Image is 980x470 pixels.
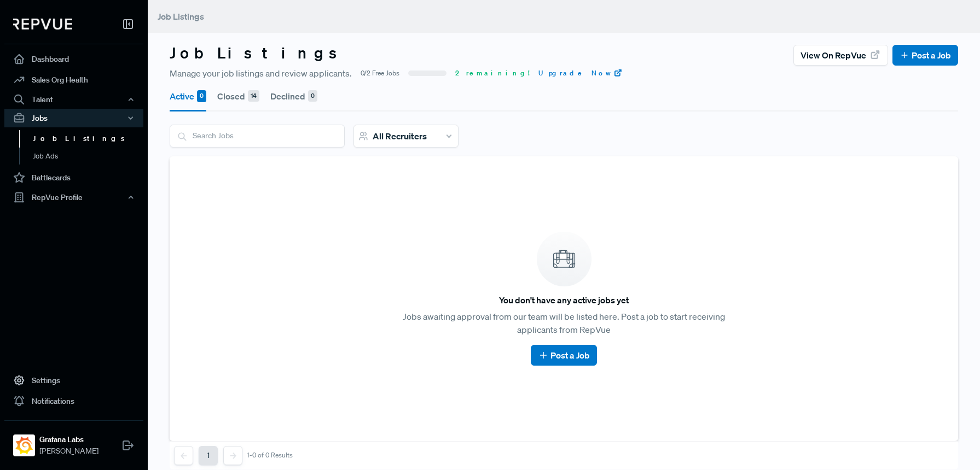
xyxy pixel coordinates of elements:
button: Declined 0 [270,81,317,111]
button: Closed 14 [217,81,259,111]
a: Upgrade Now [538,68,623,78]
span: All Recruiters [373,131,427,142]
span: Job Listings [158,11,204,22]
a: Post a Job [538,349,590,362]
a: Notifications [4,391,143,412]
p: Jobs awaiting approval from our team will be listed here. Post a job to start receiving applicant... [392,310,735,336]
h3: Job Listings [170,44,347,62]
div: 14 [248,90,259,102]
a: Dashboard [4,49,143,69]
button: Active 0 [170,81,206,111]
a: Job Listings [19,130,158,148]
span: View on RepVue [801,49,866,62]
span: 0/2 Free Jobs [361,68,399,78]
a: Post a Job [900,49,951,62]
strong: Grafana Labs [39,434,98,445]
span: Manage your job listings and review applicants. [170,67,352,80]
button: Post a Job [892,45,958,66]
button: View on RepVue [793,45,888,66]
span: 2 remaining! [455,68,530,78]
nav: pagination [174,446,293,465]
img: RepVue [13,19,72,30]
button: Previous [174,446,193,465]
a: Battlecards [4,167,143,188]
button: RepVue Profile [4,188,143,207]
span: [PERSON_NAME] [39,445,98,457]
div: 0 [308,90,317,102]
img: Grafana Labs [15,437,33,454]
input: Search Jobs [170,125,344,146]
div: 0 [197,90,206,102]
button: Post a Job [531,345,597,366]
button: Next [223,446,242,465]
button: Talent [4,90,143,109]
div: 1-0 of 0 Results [247,451,293,459]
a: Sales Org Health [4,69,143,90]
button: 1 [199,446,218,465]
h6: You don't have any active jobs yet [499,295,629,305]
a: Grafana LabsGrafana Labs[PERSON_NAME] [4,420,143,461]
a: Settings [4,370,143,391]
button: Jobs [4,109,143,127]
a: Job Ads [19,148,158,165]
